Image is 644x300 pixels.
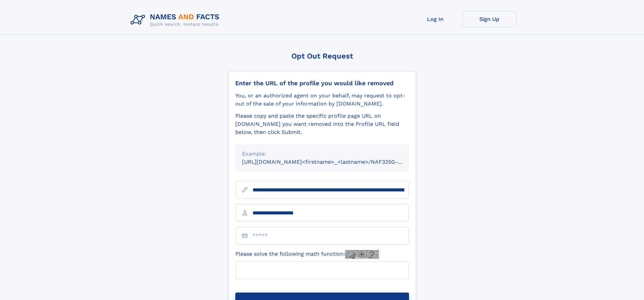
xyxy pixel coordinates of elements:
[235,92,409,108] div: You, or an authorized agent on your behalf, may request to opt-out of the sale of your informatio...
[242,159,422,165] small: [URL][DOMAIN_NAME]<firstname>_<lastname>/NAF325G-xxxxxxxx
[235,79,409,87] div: Enter the URL of the profile you would like removed
[408,11,462,27] a: Log In
[228,52,416,60] div: Opt Out Request
[128,11,225,29] img: Logo Names and Facts
[462,11,517,27] a: Sign Up
[235,112,409,136] div: Please copy and paste the specific profile page URL on [DOMAIN_NAME] you want removed into the Pr...
[242,150,402,158] div: Example:
[235,250,379,259] label: Please solve the following math function:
